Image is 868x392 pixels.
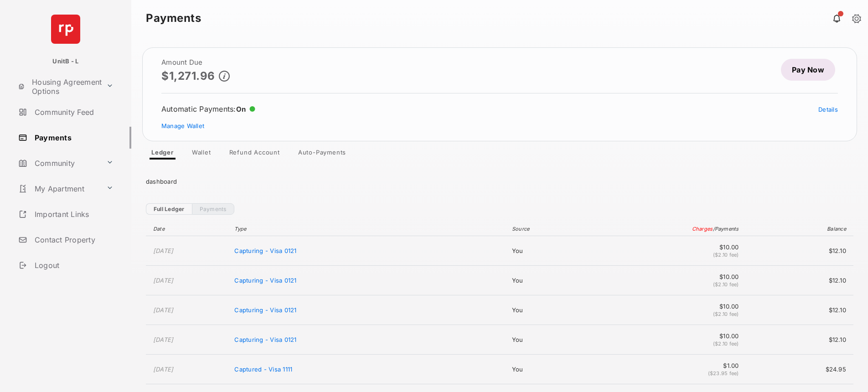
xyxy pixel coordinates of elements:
img: svg+xml;base64,PHN2ZyB4bWxucz0iaHR0cDovL3d3dy53My5vcmcvMjAwMC9zdmciIHdpZHRoPSI2NCIgaGVpZ2h0PSI2NC... [51,15,80,44]
a: Housing Agreement Options [15,76,103,98]
h2: Amount Due [161,59,230,66]
span: ($2.10 fee) [713,281,739,288]
span: $10.00 [601,303,739,310]
span: / Payments [713,226,739,232]
span: Capturing - Visa 0121 [234,306,296,314]
td: $24.95 [744,355,853,384]
a: Payments [192,203,234,215]
td: You [507,236,597,266]
a: My Apartment [15,178,103,200]
span: On [236,105,246,113]
time: [DATE] [153,277,174,284]
time: [DATE] [153,336,174,343]
a: Ledger [144,149,181,160]
th: Balance [744,222,853,236]
span: $10.00 [601,273,739,280]
a: Community [15,152,103,174]
a: Important Links [15,203,117,225]
th: Source [507,222,597,236]
time: [DATE] [153,247,174,254]
time: [DATE] [153,306,174,314]
div: dashboard [146,170,853,192]
span: $10.00 [601,332,739,340]
span: ($23.95 fee) [708,370,739,377]
td: You [507,325,597,355]
td: You [507,355,597,384]
a: Manage Wallet [161,122,204,129]
th: Type [230,222,507,236]
td: You [507,266,597,295]
span: ($2.10 fee) [713,252,739,258]
td: $12.10 [744,266,853,295]
p: $1,271.96 [161,70,215,82]
a: Wallet [185,149,218,160]
p: UnitB - L [52,57,78,66]
a: Logout [15,254,131,276]
span: Capturing - Visa 0121 [234,277,296,284]
span: Capturing - Visa 0121 [234,336,296,343]
th: Date [146,222,230,236]
a: Contact Property [15,229,131,251]
a: Details [818,106,838,113]
a: Community Feed [15,101,131,123]
span: Capturing - Visa 0121 [234,247,296,254]
span: $10.00 [601,243,739,251]
a: Auto-Payments [291,149,353,160]
td: You [507,295,597,325]
span: ($2.10 fee) [713,311,739,317]
a: Full Ledger [146,203,192,215]
time: [DATE] [153,366,174,373]
span: $1.00 [601,362,739,369]
a: Refund Account [222,149,287,160]
td: $12.10 [744,236,853,266]
a: Payments [15,127,131,149]
strong: Payments [146,13,201,24]
span: Captured - Visa 1111 [234,366,292,373]
span: ($2.10 fee) [713,340,739,347]
td: $12.10 [744,295,853,325]
span: Charges [692,226,713,232]
div: Automatic Payments : [161,104,255,113]
td: $12.10 [744,325,853,355]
